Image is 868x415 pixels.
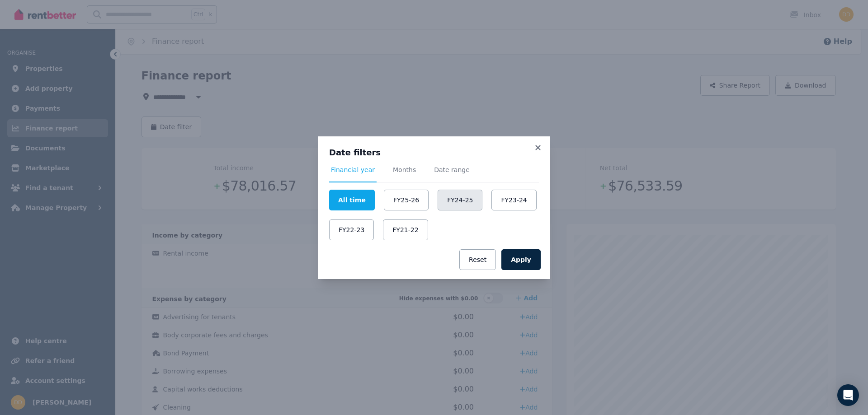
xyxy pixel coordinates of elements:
[393,165,416,174] span: Months
[383,219,428,240] button: FY21-22
[329,219,374,240] button: FY22-23
[434,165,470,174] span: Date range
[491,190,536,210] button: FY23-24
[501,249,541,270] button: Apply
[329,165,539,182] nav: Tabs
[331,165,375,174] span: Financial year
[837,384,859,406] div: Open Intercom Messenger
[329,190,375,210] button: All time
[384,190,429,210] button: FY25-26
[459,249,496,270] button: Reset
[329,147,539,158] h3: Date filters
[438,190,482,210] button: FY24-25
